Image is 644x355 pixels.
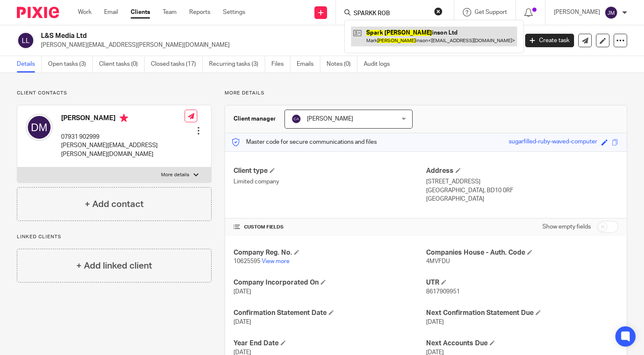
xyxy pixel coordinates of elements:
span: [DATE] [233,319,251,325]
h4: Company Reg. No. [233,248,426,257]
input: Search [353,10,429,18]
h4: + Add contact [85,198,144,211]
a: Clients [131,8,150,16]
span: 10625595 [233,258,260,264]
a: Team [163,8,177,16]
img: Pixie [17,7,59,18]
img: svg%3E [604,6,618,19]
p: 07931 902999 [61,133,185,141]
p: Linked clients [17,234,212,240]
h4: Year End Date [233,339,426,348]
h4: + Add linked client [76,259,152,272]
h2: L&S Media Ltd [41,32,418,40]
p: More details [225,90,627,97]
a: Files [271,56,290,73]
p: [PERSON_NAME][EMAIL_ADDRESS][PERSON_NAME][DOMAIN_NAME] [41,41,513,49]
img: svg%3E [17,32,35,49]
div: sugarfilled-ruby-waved-computer [509,137,597,147]
p: Client contacts [17,90,212,97]
h4: Company Incorporated On [233,278,426,287]
h4: [PERSON_NAME] [61,114,185,124]
i: Primary [120,114,128,122]
img: svg%3E [291,114,301,124]
button: Clear [434,7,443,16]
h4: Address [426,167,618,175]
p: [GEOGRAPHIC_DATA] [426,195,618,203]
p: More details [161,172,189,178]
a: Reports [189,8,210,16]
p: [PERSON_NAME][EMAIL_ADDRESS][PERSON_NAME][DOMAIN_NAME] [61,141,185,159]
p: [STREET_ADDRESS] [426,177,618,186]
a: Email [104,8,118,16]
a: Emails [297,56,320,73]
h4: Client type [233,167,426,175]
h4: Confirmation Statement Date [233,309,426,317]
h4: Next Accounts Due [426,339,618,348]
a: Client tasks (0) [99,56,145,73]
span: [DATE] [233,289,251,295]
span: 8617909951 [426,289,460,295]
a: Create task [525,34,574,47]
p: Master code for secure communications and files [231,138,377,146]
h4: Next Confirmation Statement Due [426,309,618,317]
h3: Client manager [233,115,276,123]
p: [GEOGRAPHIC_DATA], BD10 0RF [426,186,618,195]
h4: Companies House - Auth. Code [426,248,618,257]
p: Limited company [233,177,426,186]
a: Details [17,56,42,73]
a: Audit logs [364,56,396,73]
h4: UTR [426,278,618,287]
a: View more [262,258,290,264]
label: Show empty fields [542,223,591,231]
span: Get Support [475,9,507,15]
a: Closed tasks (17) [151,56,203,73]
img: svg%3E [26,114,53,141]
span: [DATE] [426,319,444,325]
a: Settings [223,8,245,16]
a: Recurring tasks (3) [209,56,265,73]
a: Open tasks (3) [48,56,93,73]
h4: CUSTOM FIELDS [233,224,426,231]
p: [PERSON_NAME] [554,8,600,16]
a: Work [78,8,91,16]
span: [PERSON_NAME] [307,116,353,122]
a: Notes (0) [327,56,357,73]
span: 4MVFDU [426,258,450,264]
